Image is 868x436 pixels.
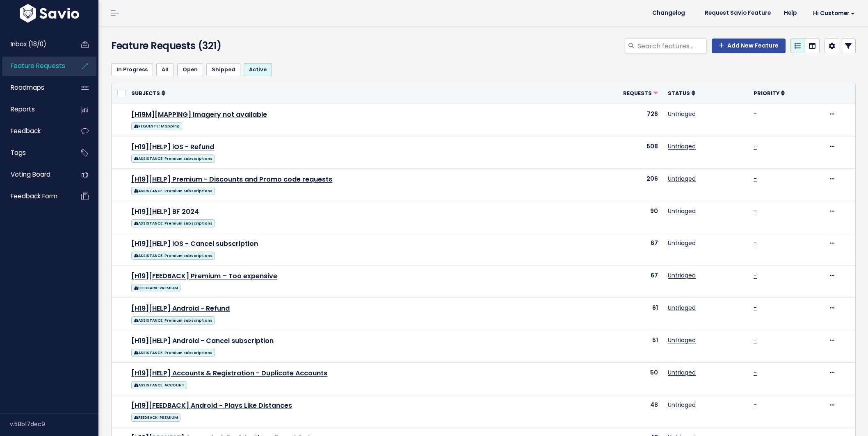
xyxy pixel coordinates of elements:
a: [H19][HELP] Premium - Discounts and Promo code requests [131,175,332,184]
span: ASSISTANCE: Premium subscriptions [131,187,215,195]
a: Help [777,7,803,19]
span: Inbox (18/0) [11,40,46,48]
a: Add New Feature [712,39,786,53]
a: Hi Customer [803,7,861,20]
a: Untriaged [668,110,696,118]
a: Untriaged [668,401,696,409]
a: ASSISTANCE: Premium subscriptions [131,250,215,260]
a: Feedback form [2,187,68,206]
a: Requests [623,89,658,97]
a: FEEDBACK: PREMIUM [131,282,180,293]
td: 48 [582,395,663,427]
span: ASSISTANCE: Premium subscriptions [131,154,215,163]
span: Roadmaps [11,83,44,92]
a: Untriaged [668,271,696,279]
a: [H19][HELP] iOS - Refund [131,142,214,152]
span: FEEDBACK: PREMIUM [131,413,180,422]
img: logo-white.9d6f32f41409.svg [18,4,81,23]
a: Active [244,63,272,76]
a: [H19][HELP] BF 2024 [131,207,199,216]
span: REQUESTS: Mapping [131,122,182,130]
a: Untriaged [668,207,696,215]
span: ASSISTANCE: Premium subscriptions [131,349,215,357]
span: Priority [754,90,779,97]
td: 61 [582,298,663,330]
span: Changelog [652,10,685,16]
a: - [754,110,757,118]
a: [H19][FEEDBACK] Android - Plays Like Distances [131,401,292,410]
h4: Feature Requests (321) [111,39,351,53]
a: Subjects [131,89,165,97]
a: Feature Requests [2,57,68,75]
a: Untriaged [668,304,696,312]
td: 508 [582,136,663,168]
a: ASSISTANCE: ACCOUNT [131,379,187,390]
span: Hi Customer [813,10,855,16]
a: - [754,401,757,409]
a: [H19][HELP] Accounts & Registration - Duplicate Accounts [131,368,327,378]
a: Untriaged [668,142,696,150]
a: - [754,142,757,150]
td: 51 [582,330,663,363]
a: Untriaged [668,239,696,247]
a: Voting Board [2,165,68,184]
span: FEEDBACK: PREMIUM [131,284,180,292]
a: [H19][HELP] Android - Cancel subscription [131,336,274,345]
td: 67 [582,233,663,266]
a: Status [668,89,695,97]
span: Feedback [11,127,41,135]
span: ASSISTANCE: Premium subscriptions [131,252,215,260]
a: [H19][HELP] iOS - Cancel subscription [131,239,258,248]
a: - [754,368,757,377]
td: 206 [582,168,663,201]
td: 50 [582,363,663,395]
span: ASSISTANCE: Premium subscriptions [131,219,215,227]
span: Reports [11,105,35,114]
a: [H19M][MAPPING] Imagery not available [131,110,267,119]
a: FEEDBACK: PREMIUM [131,412,180,422]
a: Open [177,63,203,76]
a: - [754,304,757,312]
a: Untriaged [668,175,696,183]
a: Roadmaps [2,78,68,97]
a: [H19][FEEDBACK] Premium – Too expensive [131,271,277,281]
input: Search features... [637,39,707,53]
a: ASSISTANCE: Premium subscriptions [131,218,215,228]
ul: Filter feature requests [111,63,856,76]
span: Requests [623,90,652,97]
div: v.58b17dec9 [10,413,98,435]
a: Feedback [2,122,68,141]
a: In Progress [111,63,153,76]
span: Feedback form [11,192,57,200]
a: ASSISTANCE: Premium subscriptions [131,347,215,357]
a: - [754,336,757,344]
a: - [754,239,757,247]
td: 726 [582,104,663,136]
a: Tags [2,143,68,162]
a: All [156,63,174,76]
span: ASSISTANCE: Premium subscriptions [131,316,215,325]
a: REQUESTS: Mapping [131,120,182,131]
a: ASSISTANCE: Premium subscriptions [131,185,215,195]
a: [H19][HELP] Android - Refund [131,304,230,313]
a: ASSISTANCE: Premium subscriptions [131,153,215,163]
a: Untriaged [668,368,696,377]
a: - [754,175,757,183]
span: ASSISTANCE: ACCOUNT [131,381,187,389]
a: - [754,271,757,279]
a: - [754,207,757,215]
span: Status [668,90,690,97]
a: Request Savio Feature [698,7,777,19]
span: Feature Requests [11,61,65,70]
a: ASSISTANCE: Premium subscriptions [131,315,215,325]
span: Voting Board [11,170,50,179]
a: Inbox (18/0) [2,35,68,54]
td: 90 [582,201,663,233]
span: Subjects [131,90,160,97]
span: Tags [11,148,26,157]
a: Reports [2,100,68,119]
td: 67 [582,266,663,298]
a: Untriaged [668,336,696,344]
a: Shipped [206,63,240,76]
a: Priority [754,89,785,97]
